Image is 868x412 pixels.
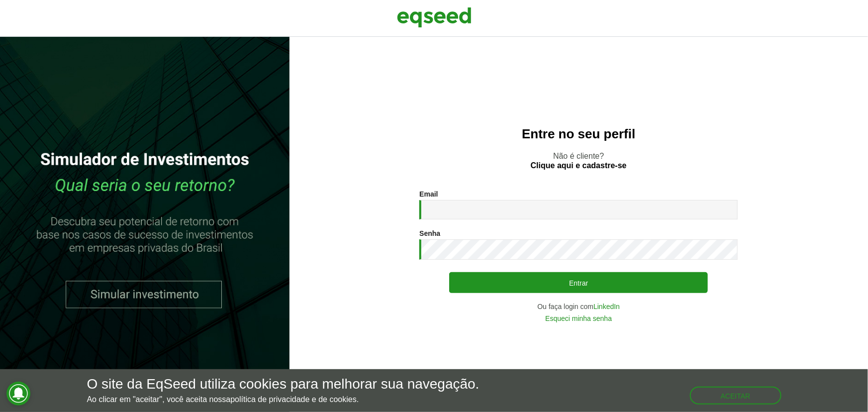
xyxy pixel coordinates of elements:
a: Esqueci minha senha [545,315,612,322]
h2: Entre no seu perfil [309,127,848,141]
p: Ao clicar em "aceitar", você aceita nossa . [87,395,480,404]
p: Não é cliente? [309,151,848,170]
div: Ou faça login com [419,303,738,310]
h5: O site da EqSeed utiliza cookies para melhorar sua navegação. [87,377,480,392]
button: Aceitar [690,387,781,405]
label: Senha [419,230,440,237]
a: LinkedIn [593,303,620,310]
a: Clique aqui e cadastre-se [531,162,627,170]
label: Email [419,191,438,198]
button: Entrar [449,272,708,293]
img: EqSeed Logo [397,5,472,30]
a: política de privacidade e de cookies [230,396,357,404]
